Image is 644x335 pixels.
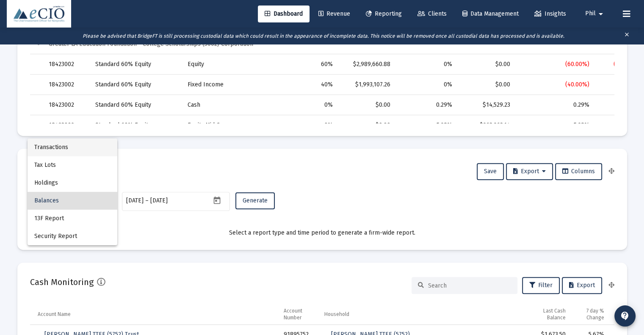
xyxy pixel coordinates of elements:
span: Balances [34,192,111,210]
span: Security Report [34,227,111,245]
span: 13F Report [34,210,111,227]
span: Holdings [34,174,111,192]
span: Tax Lots [34,156,111,174]
span: Transactions [34,138,111,156]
